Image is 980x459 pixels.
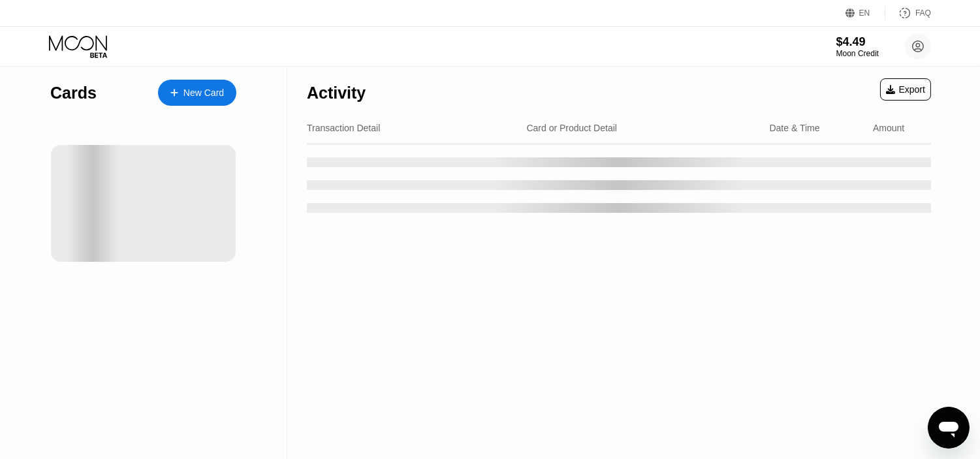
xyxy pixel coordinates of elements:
[307,123,380,133] div: Transaction Detail
[859,8,870,18] div: EN
[915,8,931,18] div: FAQ
[50,84,97,103] div: Cards
[836,49,879,58] div: Moon Credit
[885,7,931,20] div: FAQ
[770,123,820,133] div: Date & Time
[886,84,925,95] div: Export
[846,7,885,20] div: EN
[158,80,236,106] div: New Card
[307,84,366,103] div: Activity
[183,87,224,99] div: New Card
[880,78,931,101] div: Export
[836,35,879,49] div: $4.49
[526,123,617,133] div: Card or Product Detail
[836,35,879,58] div: $4.49Moon Credit
[928,407,970,449] iframe: Button to launch messaging window
[873,123,904,133] div: Amount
